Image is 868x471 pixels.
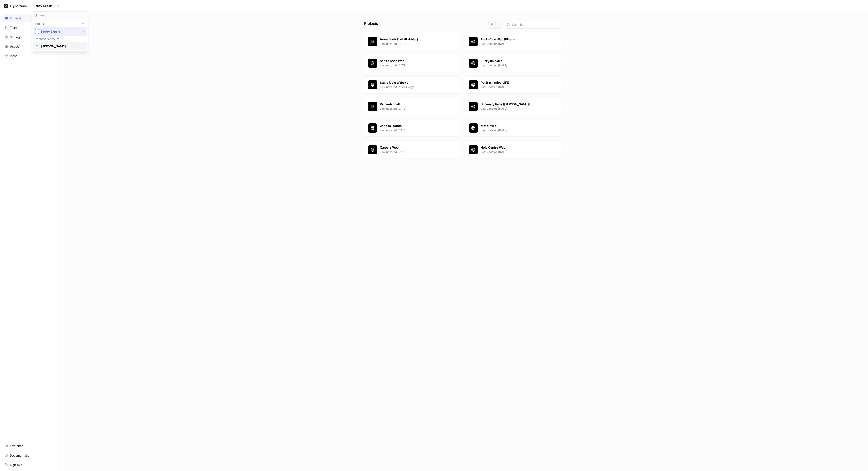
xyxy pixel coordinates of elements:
[380,63,456,68] p: Last updated [DATE]
[364,21,378,29] p: Projects
[481,63,557,68] p: Last updated [DATE]
[33,37,87,40] div: Personal account
[481,150,557,154] p: Last updated [DATE]
[10,54,17,58] div: Plans
[10,16,21,20] div: Projects
[380,124,456,128] p: Zendesk forms
[32,2,62,10] button: Policy Expert
[380,107,456,111] p: Last updated [DATE]
[380,37,456,42] p: Home Web Shell (Bubbles)
[481,37,557,42] p: Backoffice Web (Blossom)
[380,145,456,150] p: Careers Web
[481,124,557,128] p: Motor Web
[39,13,86,18] input: Search...
[481,107,557,111] p: Last updated [DATE]
[380,150,456,154] p: Last updated [DATE]
[481,80,557,85] p: Pet Backoffice MFE
[380,42,456,46] p: Last updated [DATE]
[33,22,87,26] div: Teams
[481,128,557,132] p: Last updated [DATE]
[481,42,557,46] p: Last updated [DATE]
[41,30,80,34] span: Policy Expert
[2,52,55,60] a: Plans
[2,43,55,50] a: Usage
[481,102,557,107] p: Summary Page ([PERSON_NAME])
[10,444,23,448] div: Live chat
[34,4,52,8] div: Policy Expert
[10,45,19,48] div: Usage
[2,451,55,459] a: Documentation
[481,145,557,150] p: Help Centre Web
[10,463,22,467] div: Sign out
[380,85,456,89] p: Last updated 22 hours ago
[2,33,55,41] a: Settings
[2,14,55,22] a: Projects
[41,44,83,48] span: [PERSON_NAME]
[481,85,557,89] p: Last updated [DATE]
[2,24,55,32] a: Team
[10,454,31,457] div: Documentation
[380,102,456,107] p: Pet Web Shell
[481,59,557,63] p: Fuzzylumpkins
[380,59,456,63] p: Self Service Web
[512,23,559,27] input: Search...
[10,26,17,29] div: Team
[380,80,456,85] p: Static Main Website
[380,128,456,132] p: Last updated [DATE]
[10,35,21,39] div: Settings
